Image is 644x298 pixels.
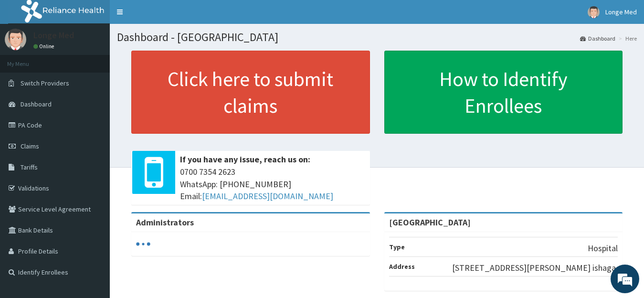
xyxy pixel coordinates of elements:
[21,142,39,150] span: Claims
[33,43,56,50] a: Online
[389,217,471,228] strong: [GEOGRAPHIC_DATA]
[5,29,26,50] img: User Image
[117,31,637,43] h1: Dashboard - [GEOGRAPHIC_DATA]
[389,262,415,271] b: Address
[580,34,615,43] a: Dashboard
[33,31,74,40] p: Longe Med
[136,217,194,228] b: Administrators
[131,51,370,134] a: Click here to submit claims
[389,243,405,251] b: Type
[384,51,623,134] a: How to Identify Enrollees
[588,6,600,18] img: User Image
[180,166,365,202] span: 0700 7354 2623 WhatsApp: [PHONE_NUMBER] Email:
[180,154,310,165] b: If you have any issue, reach us on:
[202,191,333,202] a: [EMAIL_ADDRESS][DOMAIN_NAME]
[21,79,69,87] span: Switch Providers
[605,8,637,16] span: Longe Med
[452,262,618,274] p: [STREET_ADDRESS][PERSON_NAME] ishaga.
[21,163,38,171] span: Tariffs
[588,242,618,255] p: Hospital
[21,100,52,108] span: Dashboard
[616,34,637,43] li: Here
[136,237,150,251] svg: audio-loading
